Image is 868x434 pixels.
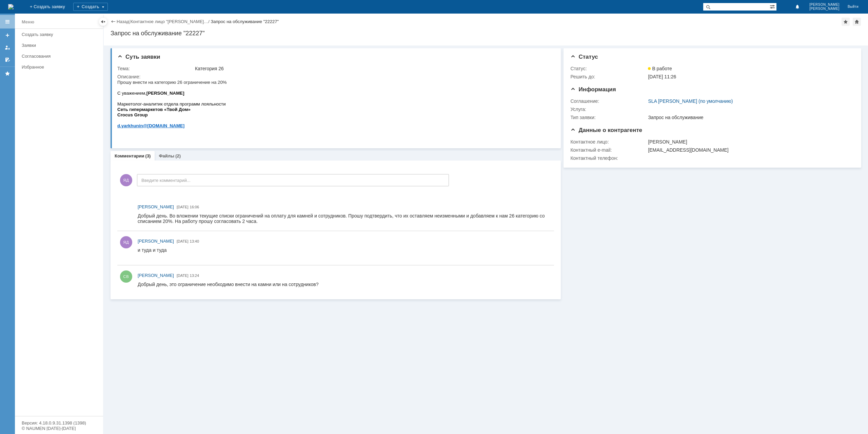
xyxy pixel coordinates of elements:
a: Файлы [159,153,174,158]
span: Статус [570,54,598,60]
img: logo [8,4,14,10]
span: [DATE] 11:26 [648,74,676,79]
div: (2) [175,153,181,158]
span: [PERSON_NAME] [138,273,174,278]
span: [PERSON_NAME] [138,239,174,244]
b: [PERSON_NAME] [29,11,67,16]
div: Версия: 4.18.0.9.31.1398 (1398) [22,421,96,425]
div: Контактный телефон: [570,155,647,161]
a: [PERSON_NAME] [138,238,174,245]
a: [PERSON_NAME] [138,204,174,210]
div: Запрос на обслуживание "22227" [211,19,279,24]
span: Информация [570,86,616,93]
div: Статус: [570,66,647,71]
div: Добавить в избранное [842,18,850,26]
div: © NAUMEN [DATE]-[DATE] [22,426,96,431]
span: [PERSON_NAME] [138,204,174,209]
span: Group [17,33,31,38]
div: Соглашение: [570,98,647,104]
div: [EMAIL_ADDRESS][DOMAIN_NAME] [648,147,850,153]
a: SLA [PERSON_NAME] (по умолчанию) [648,98,733,104]
span: [PERSON_NAME] [809,3,840,7]
div: [PERSON_NAME] [648,139,850,145]
span: 16:06 [190,205,199,209]
div: Заявки [22,43,99,48]
a: [PERSON_NAME] [138,272,174,279]
span: @[DOMAIN_NAME] [26,44,67,49]
div: / [131,19,211,24]
div: Запрос на обслуживание [648,115,850,120]
div: Контактный e-mail: [570,147,647,153]
div: Избранное [22,64,92,70]
a: Мои согласования [2,54,13,65]
div: Тип заявки: [570,115,647,120]
div: Согласования [22,54,99,59]
span: Расширенный поиск [770,3,776,10]
div: Услуга: [570,107,647,112]
div: Меню [22,18,34,26]
span: В работе [648,66,672,71]
a: Комментарии [115,153,144,158]
span: Суть заявки [117,54,160,60]
a: Согласования [19,51,102,61]
span: [DATE] [177,205,189,209]
div: Контактное лицо: [570,139,647,145]
a: Назад [117,19,129,24]
div: Создать заявку [22,32,99,37]
a: Мои заявки [2,42,13,53]
div: Запрос на обслуживание "22227" [111,30,861,37]
span: [DATE] [177,239,189,243]
div: Скрыть меню [99,18,107,26]
span: ЯД [120,174,132,186]
div: Решить до: [570,74,647,79]
a: Создать заявку [2,30,13,41]
div: | [129,19,130,24]
div: Создать [73,3,108,11]
span: 13:40 [190,239,199,243]
span: 13:24 [190,273,199,278]
span: Данные о контрагенте [570,127,642,133]
span: [DATE] [177,273,189,278]
a: Создать заявку [19,29,102,40]
span: [PERSON_NAME] [809,7,840,11]
div: Описание: [117,74,551,79]
a: Перейти на домашнюю страницу [8,4,14,10]
div: Тема: [117,66,194,71]
div: (3) [145,153,151,158]
div: Сделать домашней страницей [853,18,861,26]
a: Контактное лицо "[PERSON_NAME]… [131,19,209,24]
div: Категория 26 [195,66,550,71]
a: Заявки [19,40,102,51]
